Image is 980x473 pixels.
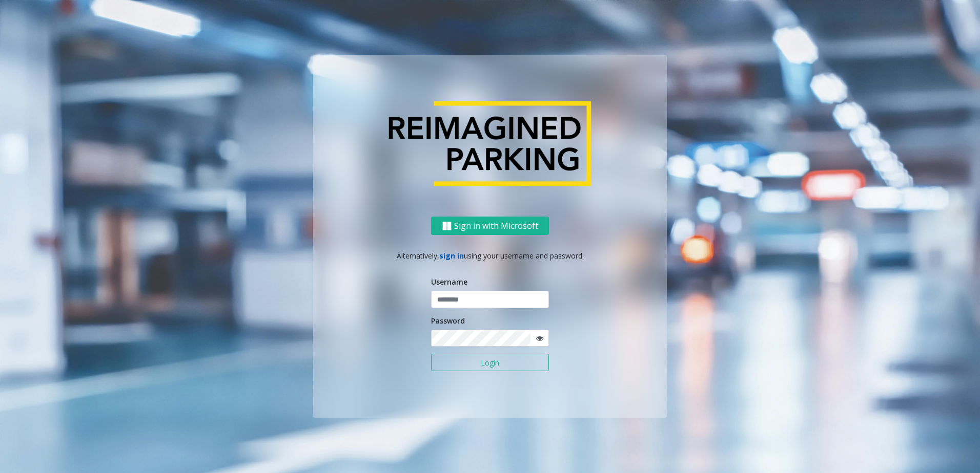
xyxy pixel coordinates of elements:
[431,354,549,371] button: Login
[431,217,549,235] button: Sign in with Microsoft
[431,276,467,287] label: Username
[323,250,657,261] p: Alternatively, using your username and password.
[439,251,464,261] a: sign in
[431,315,465,326] label: Password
